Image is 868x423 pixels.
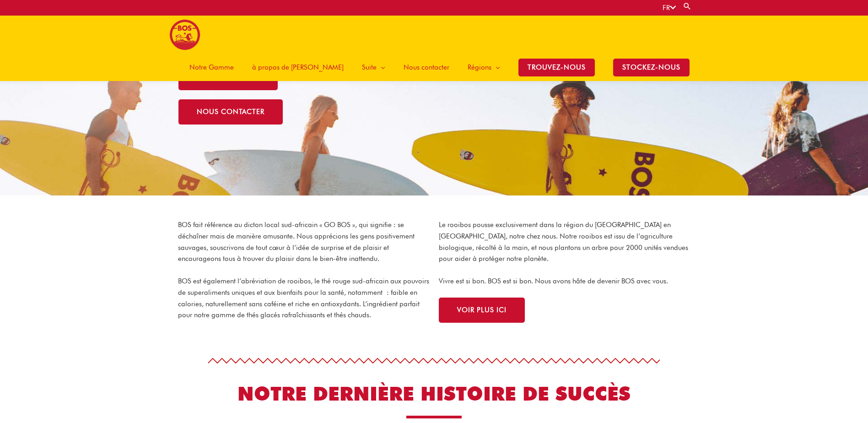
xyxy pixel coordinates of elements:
[604,54,699,81] a: stockez-nous
[178,99,283,125] a: nous contacter
[468,54,491,81] span: Régions
[439,277,668,285] span: Vivre est si bon. BOS est si bon. Nous avons hâte de devenir BOS avec vous.
[518,59,595,76] span: TROUVEZ-NOUS
[362,54,377,81] span: Suite
[252,54,344,81] span: à propos de [PERSON_NAME]
[197,108,264,115] span: nous contacter
[394,54,458,81] a: Nous contacter
[353,54,394,81] a: Suite
[458,54,509,81] a: Régions
[663,4,676,12] a: FR
[439,298,525,323] a: VOIR PLUS ICI
[509,54,604,81] a: TROUVEZ-NOUS
[243,54,353,81] a: à propos de [PERSON_NAME]
[439,219,690,265] p: Le rooibos pousse exclusivement dans la région du [GEOGRAPHIC_DATA] en [GEOGRAPHIC_DATA], notre c...
[457,307,507,314] span: VOIR PLUS ICI
[404,54,449,81] span: Nous contacter
[178,276,430,321] p: BOS est également l’abréviation de rooibos, le thé rouge sud-africain aux pouvoirs de superalimen...
[173,54,699,81] nav: Site Navigation
[189,54,234,81] span: Notre Gamme
[683,2,692,11] a: Search button
[169,19,200,50] img: BOS logo finals-200px
[199,74,257,81] span: trouvez-nous
[183,381,685,407] h2: NOTRE DERNIÈRE HISTOIRE DE SUCCÈS
[178,219,430,265] p: BOS fait référence au dicton local sud-africain « GO BOS », qui signifie : se déchaîner mais de m...
[180,54,243,81] a: Notre Gamme
[613,59,690,76] span: stockez-nous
